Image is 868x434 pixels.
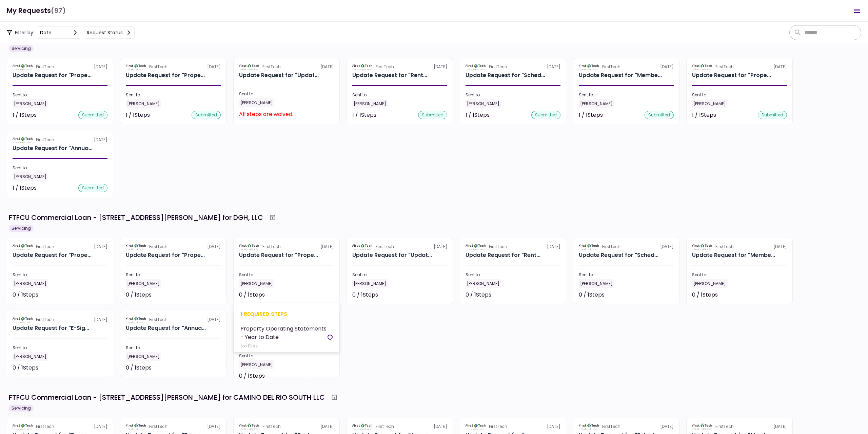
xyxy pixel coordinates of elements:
[126,71,205,79] div: Update Request for "Property Operating Statements - Year to Date" Reporting Requirements - Office...
[849,3,865,19] button: Open menu
[51,4,66,18] span: (97)
[417,291,447,299] div: Not started
[149,244,167,250] div: FirstTech
[466,423,486,430] img: Partner logo
[466,64,486,70] img: Partner logo
[489,423,507,430] div: FirstTech
[13,92,107,98] div: Sent to:
[13,137,33,143] img: Partner logo
[352,64,447,70] div: [DATE]
[602,244,620,250] div: FirstTech
[579,111,603,119] div: 1 / 1 Steps
[239,251,318,259] div: Update Request for "Property Operating Statements - Year to Date" Reporting Requirements - Indust...
[126,317,221,323] div: [DATE]
[692,251,775,259] div: Update Request for "Member Provided PFS" Reporting Requirements - Guarantor Don Hart
[126,423,221,430] div: [DATE]
[13,279,48,288] div: [PERSON_NAME]
[692,423,713,430] img: Partner logo
[579,279,614,288] div: [PERSON_NAME]
[126,352,161,361] div: [PERSON_NAME]
[40,29,52,36] div: date
[352,99,388,108] div: [PERSON_NAME]
[466,423,560,430] div: [DATE]
[36,244,54,250] div: FirstTech
[352,244,373,250] img: Partner logo
[13,99,48,108] div: [PERSON_NAME]
[262,423,281,430] div: FirstTech
[9,392,325,402] div: FTFCU Commercial Loan - [STREET_ADDRESS][PERSON_NAME] for CAMINO DEL RIO SOUTH LLC
[149,64,167,70] div: FirstTech
[78,111,107,119] div: submitted
[692,99,727,108] div: [PERSON_NAME]
[352,272,447,278] div: Sent to:
[352,291,378,299] div: 0 / 1 Steps
[126,111,150,119] div: 1 / 1 Steps
[239,272,334,278] div: Sent to:
[13,111,37,119] div: 1 / 1 Steps
[239,64,260,70] img: Partner logo
[466,111,490,119] div: 1 / 1 Steps
[126,244,221,250] div: [DATE]
[77,364,107,372] div: Not started
[126,92,221,98] div: Sent to:
[376,423,394,430] div: FirstTech
[692,92,787,98] div: Sent to:
[267,211,279,224] button: Archive workflow
[13,144,93,152] div: Update Request for "Annual ERQ Upload" Correspondent Reporting Requirements - Borrower Stephanie ...
[758,111,787,119] div: submitted
[531,111,560,119] div: submitted
[692,64,713,70] img: Partner logo
[466,71,545,79] div: Update Request for "Schedule of Real Estate Ownership (SREO)" Correspondent Reporting Requirement...
[262,64,281,70] div: FirstTech
[692,71,771,79] div: Update Request for "Property Inspection Upload" Correspondent Reporting Requirements - Borrower S...
[466,279,501,288] div: [PERSON_NAME]
[466,99,501,108] div: [PERSON_NAME]
[376,64,394,70] div: FirstTech
[36,317,54,323] div: FirstTech
[36,423,54,430] div: FirstTech
[7,26,135,39] div: Filter by:
[9,212,263,223] div: FTFCU Commercial Loan - [STREET_ADDRESS][PERSON_NAME] for DGH, LLC
[715,423,734,430] div: FirstTech
[149,317,167,323] div: FirstTech
[579,99,614,108] div: [PERSON_NAME]
[13,71,92,79] div: Update Request for "Property Operating Statements- Year End" Reporting Requirements - Office Reta...
[126,317,146,323] img: Partner logo
[9,45,34,52] div: Servicing
[602,423,620,430] div: FirstTech
[239,64,334,70] div: [DATE]
[692,111,716,119] div: 1 / 1 Steps
[579,64,599,70] img: Partner logo
[239,291,265,299] div: 0 / 1 Steps
[239,244,260,250] img: Partner logo
[303,291,334,299] div: Not started
[13,291,38,299] div: 0 / 1 Steps
[78,184,107,192] div: submitted
[240,343,328,350] div: No Files
[239,423,260,430] img: Partner logo
[239,91,334,97] div: Sent to:
[489,244,507,250] div: FirstTech
[239,98,274,107] div: [PERSON_NAME]
[239,110,293,118] div: All steps are waived.
[126,423,146,430] img: Partner logo
[13,137,107,143] div: [DATE]
[13,423,107,430] div: [DATE]
[192,111,221,119] div: submitted
[13,423,33,430] img: Partner logo
[126,251,205,259] div: Update Request for "Property Operating Statements- Year End" Reporting Requirements - Industrial ...
[352,244,447,250] div: [DATE]
[352,423,447,430] div: [DATE]
[579,272,674,278] div: Sent to:
[692,279,727,288] div: [PERSON_NAME]
[352,251,432,259] div: Update Request for "Updated Lease(s) and Amendment(s)" Reporting Requirements - Industrial 9310 M...
[645,111,674,119] div: submitted
[303,110,334,118] div: Not started
[36,137,54,143] div: FirstTech
[77,291,107,299] div: Not started
[328,391,340,403] button: Archive workflow
[37,26,81,39] button: date
[13,345,107,351] div: Sent to:
[240,310,333,318] div: 1 required steps
[126,364,152,372] div: 0 / 1 Steps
